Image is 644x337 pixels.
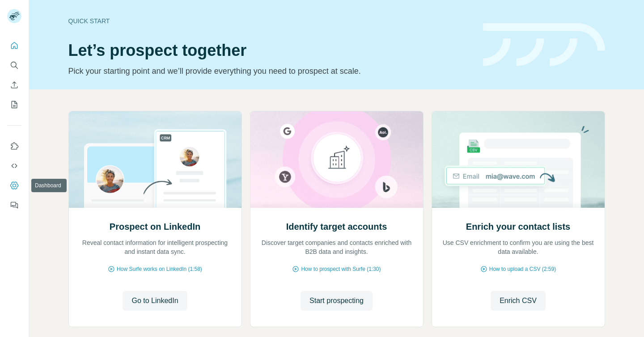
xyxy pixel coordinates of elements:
button: Search [7,57,21,73]
p: Use CSV enrichment to confirm you are using the best data available. [441,238,596,256]
h2: Prospect on LinkedIn [110,220,200,233]
button: Enrich CSV [491,291,546,311]
span: How to upload a CSV (2:59) [489,265,556,273]
img: Prospect on LinkedIn [68,111,242,208]
h2: Enrich your contact lists [466,220,570,233]
button: Use Surfe API [7,158,21,174]
button: Use Surfe on LinkedIn [7,138,21,154]
p: Reveal contact information for intelligent prospecting and instant data sync. [78,238,233,256]
img: banner [483,23,605,67]
p: Discover target companies and contacts enriched with B2B data and insights. [259,238,414,256]
button: Start prospecting [301,291,373,311]
button: Quick start [7,38,21,54]
span: How to prospect with Surfe (1:30) [301,265,381,273]
button: Go to LinkedIn [123,291,187,311]
div: Quick start [68,17,472,25]
button: Feedback [7,197,21,213]
span: Enrich CSV [500,295,537,306]
h1: Let’s prospect together [68,42,472,59]
img: Enrich your contact lists [432,111,605,208]
img: Identify target accounts [250,111,424,208]
h2: Identify target accounts [286,220,387,233]
span: How Surfe works on LinkedIn (1:58) [117,265,202,273]
button: Enrich CSV [7,77,21,93]
span: Go to LinkedIn [131,295,178,306]
button: Dashboard [7,177,21,194]
p: Pick your starting point and we’ll provide everything you need to prospect at scale. [68,65,472,77]
button: My lists [7,97,21,113]
span: Start prospecting [309,295,364,306]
